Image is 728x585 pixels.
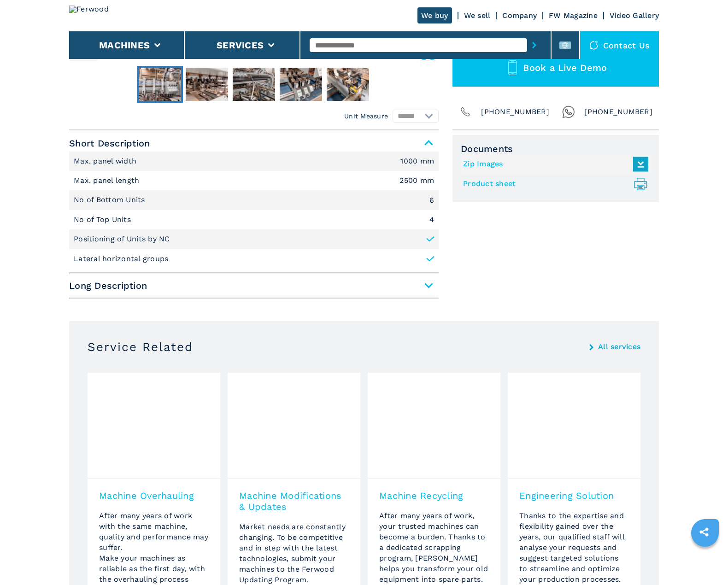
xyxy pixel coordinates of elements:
button: Go to Slide 5 [325,66,371,103]
img: Ferwood [69,6,135,26]
a: FW Magazine [549,11,598,20]
button: submit-button [527,35,541,56]
p: Max. panel length [74,175,142,186]
h3: Machine Modifications & Updates [239,490,349,512]
h3: Service Related [88,339,193,354]
p: Lateral horizontal groups [74,254,168,264]
a: Video Gallery [610,11,659,20]
span: [PHONE_NUMBER] [584,105,652,118]
a: Company [502,11,537,20]
img: 0b5dfbee4c7cc871a95bbf8f76f38a52 [139,68,181,101]
h3: Machine Recycling [379,490,489,501]
span: Short Description [69,135,439,152]
em: 1000 mm [400,158,434,165]
span: Long Description [69,277,439,294]
img: 22011c9e9757d8054b52969aad0b59f2 [186,68,228,101]
img: 3b48f28e90a12c40aa13d234d3af524a [327,68,369,101]
span: Thanks to the expertise and flexibility gained over the years, our qualified staff will analyse y... [519,511,624,584]
span: Book a Live Demo [523,62,607,73]
h3: Machine Overhauling [99,490,209,501]
span: Market needs are constantly changing. To be competitive and in step with the latest technologies,... [239,522,346,584]
h3: Engineering Solution [519,490,629,501]
button: Services [217,40,264,51]
a: We sell [464,11,491,20]
em: 4 [429,216,434,223]
p: Positioning of Units by NC [74,234,170,244]
button: Machines [99,40,150,51]
em: Unit Measure [344,111,388,121]
p: Max. panel width [74,156,139,166]
button: Go to Slide 2 [184,66,230,103]
img: 9702b10025916dfd233bc67c2f2020bc [280,68,322,101]
button: Go to Slide 3 [231,66,277,103]
p: No of Bottom Units [74,195,147,205]
em: 6 [429,197,434,204]
span: [PHONE_NUMBER] [481,105,549,118]
p: No of Top Units [74,215,133,225]
a: We buy [417,7,452,23]
div: Short Description [69,152,439,269]
button: Book a Live Demo [452,49,659,87]
button: Go to Slide 4 [278,66,324,103]
img: Contact us [589,41,599,50]
img: Phone [459,105,472,118]
img: image [228,373,360,479]
img: Whatsapp [562,105,575,118]
img: 14eb7df1659a422e2127c66646877cd6 [233,68,275,101]
em: 2500 mm [399,177,434,184]
div: Contact us [580,31,659,59]
a: All services [598,343,640,351]
span: Documents [461,143,651,154]
nav: Thumbnail Navigation [69,66,439,103]
img: image [368,373,500,479]
button: Go to Slide 1 [137,66,183,103]
a: sharethis [693,521,716,544]
img: image [88,373,220,479]
img: image [508,373,640,479]
span: After many years of work, your trusted machines can become a burden. Thanks to a dedicated scrapp... [379,511,488,584]
a: Product sheet [463,176,644,192]
a: Zip Images [463,157,644,172]
iframe: Chat [689,544,721,578]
